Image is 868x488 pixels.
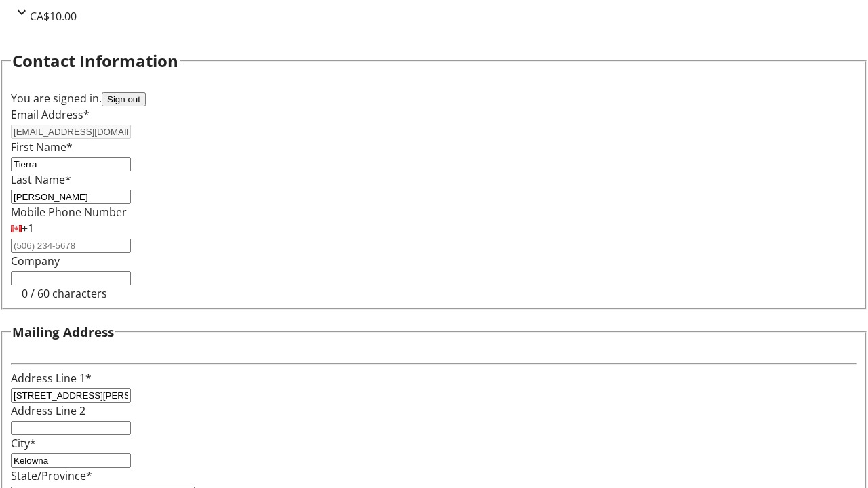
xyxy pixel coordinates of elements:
[11,140,73,155] label: First Name*
[11,172,71,187] label: Last Name*
[11,388,131,403] input: Address
[11,371,92,386] label: Address Line 1*
[11,107,90,122] label: Email Address*
[102,92,146,106] button: Sign out
[12,323,114,342] h3: Mailing Address
[11,453,131,468] input: City
[30,9,77,24] span: CA$10.00
[12,49,178,73] h2: Contact Information
[11,403,85,418] label: Address Line 2
[11,90,857,106] div: You are signed in.
[22,286,107,301] tr-character-limit: 0 / 60 characters
[11,253,60,268] label: Company
[11,436,36,451] label: City*
[11,205,127,220] label: Mobile Phone Number
[11,468,92,483] label: State/Province*
[11,239,131,253] input: (506) 234-5678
